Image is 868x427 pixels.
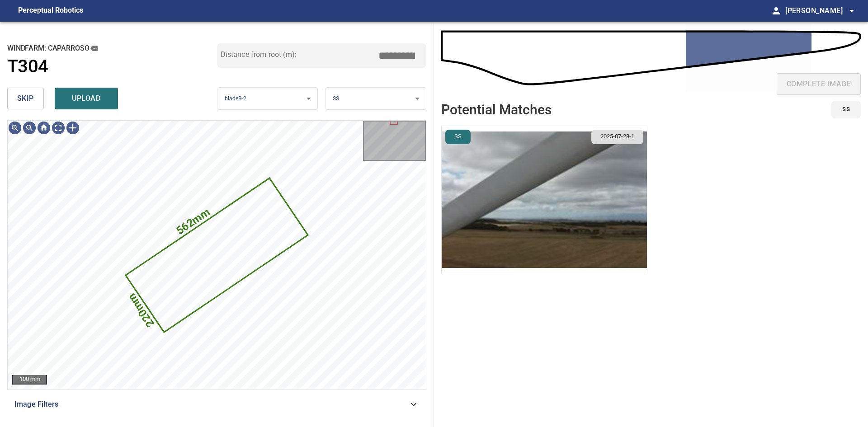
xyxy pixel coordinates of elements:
[449,132,467,141] span: SS
[782,2,857,20] button: [PERSON_NAME]
[37,121,51,135] img: Go home
[7,56,48,77] h1: T304
[333,95,339,102] span: SS
[826,101,861,118] div: id
[7,88,44,109] button: skip
[66,121,80,135] img: Toggle selection
[595,132,640,141] span: 2025-07-28-1
[785,5,857,17] span: [PERSON_NAME]
[221,51,297,58] label: Distance from root (m):
[846,5,857,16] span: arrow_drop_down
[225,95,246,102] span: bladeB-2
[7,43,217,53] h2: windfarm: Caparroso
[89,43,99,53] button: copy message details
[174,206,212,237] text: 562mm
[22,121,37,135] img: Zoom out
[51,121,66,135] img: Toggle full page
[14,399,408,410] span: Image Filters
[8,121,22,135] img: Zoom in
[441,102,552,117] h2: Potential Matches
[18,4,83,18] figcaption: Perceptual Robotics
[7,56,217,77] a: T304
[125,291,157,329] text: 220mm
[65,92,108,105] span: upload
[842,104,850,115] span: SS
[55,88,118,109] button: upload
[325,87,426,110] div: SS
[771,5,782,16] span: person
[445,130,471,144] button: SS
[217,87,318,110] div: bladeB-2
[831,101,861,118] button: SS
[17,92,34,105] span: skip
[442,126,647,274] img: Caparroso/T304/2025-07-28-1/2025-07-28-1/inspectionData/image52wp57.jpg
[7,394,426,415] div: Image Filters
